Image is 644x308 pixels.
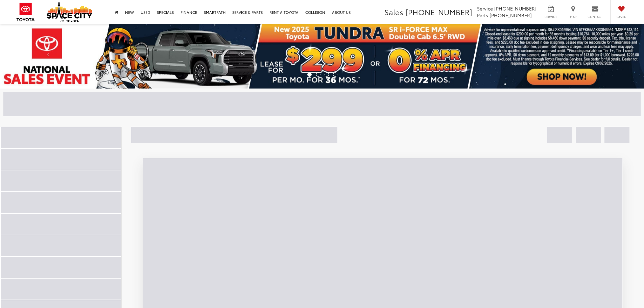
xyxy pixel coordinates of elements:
[543,15,558,19] span: Service
[477,5,493,12] span: Service
[588,15,603,19] span: Contact
[47,1,92,22] img: Space City Toyota
[494,5,536,12] span: [PHONE_NUMBER]
[490,12,532,19] span: [PHONE_NUMBER]
[477,12,488,19] span: Parts
[614,15,629,19] span: Saved
[405,6,472,17] span: [PHONE_NUMBER]
[384,6,403,17] span: Sales
[566,15,580,19] span: Map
